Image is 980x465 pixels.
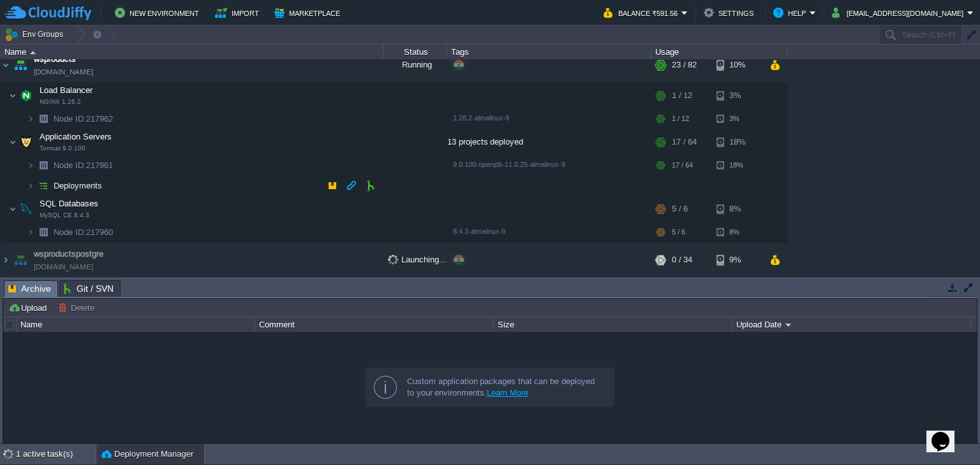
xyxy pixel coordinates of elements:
div: 8% [716,197,758,222]
img: AMDAwAAAACH5BAEAAAAALAAAAAABAAEAAAICRAEAOw== [9,83,17,109]
div: 17 / 64 [672,156,693,176]
img: AMDAwAAAACH5BAEAAAAALAAAAAABAAEAAAICRAEAOw== [9,197,17,222]
span: Tomcat 9.0.100 [40,145,85,153]
span: Launching... [388,255,447,265]
img: AMDAwAAAACH5BAEAAAAALAAAAAABAAEAAAICRAEAOw== [11,48,29,83]
a: Node ID:217962 [52,114,115,125]
button: Marketplace [274,5,344,20]
span: Archive [8,281,51,297]
img: AMDAwAAAACH5BAEAAAAALAAAAAABAAEAAAICRAEAOw== [27,156,34,176]
span: MySQL CE 8.4.3 [40,212,89,220]
a: Load BalancerNGINX 1.26.2 [38,86,94,96]
a: wsproductspostgre [34,248,103,261]
div: Upload Date [733,317,970,332]
button: Import [215,5,263,20]
button: Help [773,5,810,20]
button: Env Groups [4,25,68,43]
a: Deployments [52,181,104,192]
div: 3% [716,110,758,129]
img: AMDAwAAAACH5BAEAAAAALAAAAAABAAEAAAICRAEAOw== [34,223,52,243]
div: Status [384,45,447,59]
img: AMDAwAAAACH5BAEAAAAALAAAAAABAAEAAAICRAEAOw== [17,83,35,109]
div: 1 / 12 [672,110,689,129]
button: [EMAIL_ADDRESS][DOMAIN_NAME] [832,5,967,20]
img: AMDAwAAAACH5BAEAAAAALAAAAAABAAEAAAICRAEAOw== [1,243,11,278]
span: 9.0.100-openjdk-11.0.25-almalinux-9 [453,161,565,169]
div: Comment [256,317,493,332]
a: wsproducts [34,54,76,66]
span: Node ID: [54,115,86,124]
div: Name [17,317,255,332]
img: AMDAwAAAACH5BAEAAAAALAAAAAABAAEAAAICRAEAOw== [27,110,34,129]
button: Settings [704,5,757,20]
a: Node ID:217960 [52,227,115,238]
img: AMDAwAAAACH5BAEAAAAALAAAAAABAAEAAAICRAEAOw== [30,51,36,54]
div: 0 / 34 [672,243,692,278]
div: Custom application packages that can be deployed to your environments. [407,376,604,399]
img: AMDAwAAAACH5BAEAAAAALAAAAAABAAEAAAICRAEAOw== [17,130,35,155]
img: AMDAwAAAACH5BAEAAAAALAAAAAABAAEAAAICRAEAOw== [27,223,34,243]
a: Learn More [487,388,528,397]
span: 217960 [52,227,115,238]
img: AMDAwAAAACH5BAEAAAAALAAAAAABAAEAAAICRAEAOw== [34,156,52,176]
span: Node ID: [54,228,86,238]
img: AMDAwAAAACH5BAEAAAAALAAAAAABAAEAAAICRAEAOw== [34,110,52,129]
button: Deployment Manager [101,448,193,461]
a: [DOMAIN_NAME] [34,261,93,274]
img: AMDAwAAAACH5BAEAAAAALAAAAAABAAEAAAICRAEAOw== [11,243,29,278]
span: 217962 [52,114,115,125]
div: 5 / 6 [672,223,685,243]
div: 9% [716,243,758,278]
div: 18% [716,156,758,176]
a: Node ID:217961 [52,161,115,171]
div: 17 / 64 [672,130,697,155]
img: CloudJiffy [4,5,91,21]
div: 23 / 82 [672,48,697,83]
button: New Environment [115,5,203,20]
span: Git / SVN [64,281,114,296]
img: AMDAwAAAACH5BAEAAAAALAAAAAABAAEAAAICRAEAOw== [27,176,34,196]
div: 10% [716,48,758,83]
a: SQL DatabasesMySQL CE 8.4.3 [38,199,100,209]
button: Upload [8,302,50,313]
div: Usage [652,45,787,59]
button: Balance ₹591.56 [604,5,681,20]
span: SQL Databases [38,199,100,210]
div: 5 / 6 [672,197,688,222]
div: 3% [716,83,758,109]
a: Application ServersTomcat 9.0.100 [38,132,114,142]
div: Tags [448,45,651,59]
img: AMDAwAAAACH5BAEAAAAALAAAAAABAAEAAAICRAEAOw== [17,197,35,222]
span: 1.26.2-almalinux-9 [453,115,509,122]
div: Size [494,317,732,332]
div: Name [1,45,383,59]
span: Node ID: [54,161,86,171]
span: 8.4.3-almalinux-9 [453,228,505,236]
div: 1 active task(s) [16,444,96,464]
button: Delete [58,302,98,313]
img: AMDAwAAAACH5BAEAAAAALAAAAAABAAEAAAICRAEAOw== [9,130,17,155]
img: AMDAwAAAACH5BAEAAAAALAAAAAABAAEAAAICRAEAOw== [1,48,11,83]
iframe: chat widget [926,414,967,452]
span: Application Servers [38,132,114,143]
div: 13 projects deployed [447,130,651,155]
span: 217961 [52,161,115,171]
span: Load Balancer [38,85,94,96]
div: 1 / 12 [672,83,692,109]
a: [DOMAIN_NAME] [34,66,93,79]
div: 18% [716,130,758,155]
span: NGINX 1.26.2 [40,99,81,106]
div: Running [383,48,447,83]
img: AMDAwAAAACH5BAEAAAAALAAAAAABAAEAAAICRAEAOw== [34,176,52,196]
div: 8% [716,223,758,243]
